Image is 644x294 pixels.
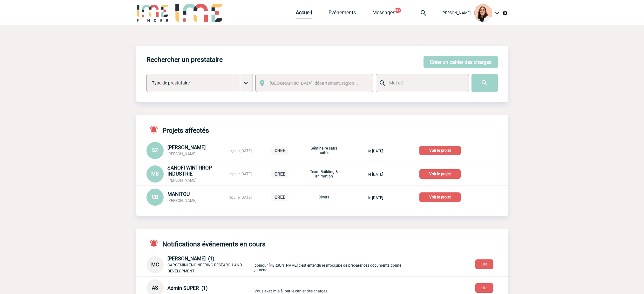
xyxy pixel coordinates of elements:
span: CB [152,194,158,200]
span: le [DATE] [368,196,383,200]
p: CREE [271,193,288,201]
input: Submit [471,74,498,92]
h4: Notifications événements en cours [146,239,266,248]
img: notifications-active-24-px-r.png [149,125,162,134]
span: SANOFI WINTHROP INDUSTRIE [167,165,212,177]
span: MC [151,262,159,268]
a: Voir le projet [419,147,463,153]
a: Evénements [329,10,356,18]
button: Lire [475,259,493,269]
span: SZ [152,147,158,153]
a: Voir le projet [419,194,463,200]
img: 129834-0.png [474,4,492,22]
span: [PERSON_NAME] [442,11,471,15]
span: AS [152,285,158,291]
p: CREE [271,146,288,155]
span: reçu le [DATE] [228,172,252,176]
span: CAPGEMINI ENGINEERING RESEARCH AND DEVELOPMENT [167,263,242,273]
span: Admin SUPER (1) [167,285,208,291]
span: reçu le [DATE] [228,149,252,153]
span: le [DATE] [368,172,383,177]
span: reçu le [DATE] [228,195,252,200]
span: [PERSON_NAME] (1) [167,256,214,262]
a: Voir le projet [419,170,463,177]
span: MB [151,171,159,177]
a: MC [PERSON_NAME] (1) CAPGEMINI ENGINEERING RESEARCH AND DEVELOPMENT bonjour [PERSON_NAME] c'est e... [146,261,404,267]
span: MANITOU [167,191,190,197]
button: 99+ [395,8,401,13]
span: [PERSON_NAME] [167,152,196,156]
p: Divers [308,195,340,199]
a: Messages [372,10,395,18]
p: Team Building & animation [308,170,340,178]
p: Voir le projet [419,146,461,155]
a: AS Admin SUPER (1) Vous avez mis à jour le cahier des charges. [146,284,404,291]
p: Séminaire sans nuitée [308,146,340,155]
a: Accueil [296,10,312,18]
span: le [DATE] [368,149,383,153]
input: Mot clé [388,79,463,87]
p: CREE [271,170,288,178]
p: Voir le projet [419,169,461,179]
p: bonjour [PERSON_NAME] c'est entendu je m'occupe de preparer ces documents bonne jouréne [254,257,404,272]
h4: Rechercher un prestataire [146,56,223,63]
p: Vous avez mis à jour le cahier des charges. [254,283,404,293]
img: IME-Finder [136,4,169,22]
span: [PERSON_NAME] [167,144,206,150]
span: [GEOGRAPHIC_DATA], département, région... [270,81,358,86]
a: Lire [470,284,498,291]
button: Lire [475,283,493,293]
img: notifications-active-24-px-r.png [149,239,162,248]
span: [PERSON_NAME] [167,178,196,183]
h4: Projets affectés [146,125,209,134]
span: [PERSON_NAME] [167,198,196,203]
a: Lire [470,261,498,267]
p: Voir le projet [419,192,461,202]
div: Conversation privée : Client - Agence [146,256,253,274]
